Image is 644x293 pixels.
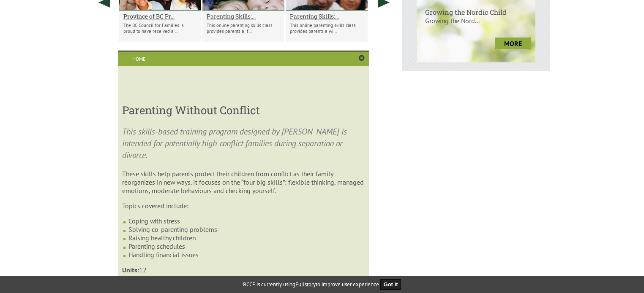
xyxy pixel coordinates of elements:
[290,12,363,20] a: Parenting Skills:...
[359,55,365,62] a: Close
[128,242,364,250] li: Parenting schedules
[128,234,364,242] li: Raising healthy children
[118,51,160,66] a: Home
[122,274,136,282] strong: Cost:
[295,281,316,288] a: Fullstory
[123,22,197,34] p: The BC Council for Families is proud to have received a ...
[122,266,139,274] strong: Units:
[122,266,364,282] p: 12 $185
[128,217,364,225] li: Coping with stress
[123,12,197,20] a: Province of BC Pr...
[380,279,401,290] button: Got it
[122,202,364,210] p: Topics covered include:
[128,250,364,259] li: Handling financial issues
[128,225,364,234] li: Solving co-parenting problems
[417,16,535,33] p: Growing the Nord...
[495,38,531,49] a: more
[122,103,364,117] h3: Parenting Without Conflict
[122,169,364,195] p: These skills help parents protect their children from conflict as their family reorganizes in new...
[290,22,363,34] p: This online parenting skills class provides parents a wi...
[207,22,280,34] p: This online parenting skills class provides parents a f...
[122,126,364,161] p: This skills-based training program designed by [PERSON_NAME] is intended for potentially high-con...
[207,12,280,20] a: Parenting Skills:...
